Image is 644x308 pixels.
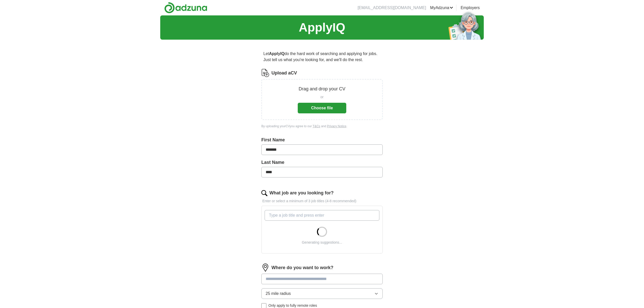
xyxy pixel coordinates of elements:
label: Last Name [261,159,383,166]
div: By uploading your CV you agree to our and . [261,124,383,129]
label: Upload a CV [271,70,297,76]
button: Choose file [298,103,346,113]
p: Enter or select a minimum of 3 job titles (4-8 recommended) [261,198,383,204]
img: location.png [261,264,269,272]
label: Where do you want to work? [271,264,333,271]
span: or [320,94,324,100]
h1: ApplyIQ [299,18,345,37]
div: Generating suggestions... [302,240,342,245]
input: Type a job title and press enter [265,210,379,221]
li: [EMAIL_ADDRESS][DOMAIN_NAME] [358,5,426,11]
a: T&Cs [313,124,320,128]
img: search.png [261,190,267,196]
img: CV Icon [261,69,269,77]
a: MyAdzuna [430,5,453,11]
p: Let do the hard work of searching and applying for jobs. Just tell us what you're looking for, an... [261,49,383,65]
button: 25 mile radius [261,288,383,299]
label: What job are you looking for? [269,190,334,196]
strong: ApplyIQ [269,52,284,56]
span: 25 mile radius [266,291,291,297]
a: Employers [461,5,480,11]
a: Privacy Notice [327,124,347,128]
label: First Name [261,137,383,143]
p: Drag and drop your CV [298,86,345,92]
img: Adzuna logo [164,2,207,13]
